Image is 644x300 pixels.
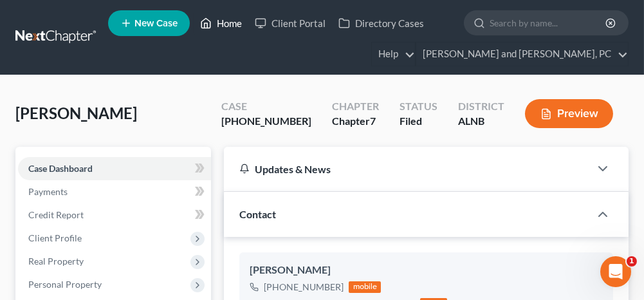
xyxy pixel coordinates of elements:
a: Home [194,12,248,35]
span: 7 [370,115,376,127]
span: Client Profile [28,232,82,243]
span: New Case [134,19,178,28]
span: [PERSON_NAME] [15,104,137,122]
div: Status [400,99,437,114]
div: Chapter [332,114,379,129]
div: Updates & News [239,162,575,176]
div: Chapter [332,99,379,114]
div: [PERSON_NAME] [250,263,603,278]
div: [PHONE_NUMBER] [221,114,311,129]
div: Case [221,99,311,114]
a: Credit Report [18,203,211,227]
span: 1 [627,256,637,267]
a: Help [372,42,415,66]
a: Client Portal [248,12,332,35]
span: Personal Property [28,279,102,290]
div: mobile [349,281,381,293]
span: Payments [28,186,68,197]
div: [PHONE_NUMBER] [264,281,344,294]
span: Case Dashboard [28,163,93,174]
a: Case Dashboard [18,157,211,180]
div: ALNB [458,114,504,129]
span: Real Property [28,256,84,267]
a: [PERSON_NAME] and [PERSON_NAME], PC [416,42,628,66]
div: Filed [400,114,437,129]
button: Preview [525,99,613,128]
div: District [458,99,504,114]
span: Credit Report [28,209,84,220]
a: Directory Cases [332,12,430,35]
input: Search by name... [490,11,607,35]
a: Payments [18,180,211,203]
iframe: Intercom live chat [600,256,631,287]
span: Contact [239,208,276,220]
